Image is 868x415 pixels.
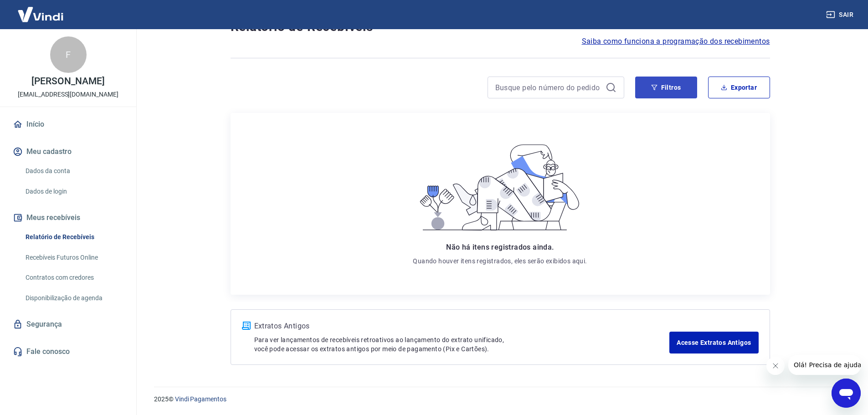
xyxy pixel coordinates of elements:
[669,332,758,354] a: Acesse Extratos Antigos
[11,314,125,334] a: Segurança
[708,77,770,98] button: Exportar
[31,77,104,86] p: [PERSON_NAME]
[50,36,87,73] div: F
[22,228,125,246] a: Relatório de Recebíveis
[22,289,125,307] a: Disponibilização de agenda
[11,142,125,162] button: Meu cadastro
[11,0,70,28] img: Vindi
[582,36,770,47] a: Saiba como funciona a programação dos recebimentos
[5,6,77,14] span: Olá! Precisa de ajuda?
[22,248,125,267] a: Recebíveis Futuros Online
[824,6,857,23] button: Sair
[832,379,861,408] iframe: Botão para abrir a janela de mensagens
[22,162,125,180] a: Dados da conta
[242,322,251,330] img: ícone
[254,335,670,354] p: Para ver lançamentos de recebíveis retroativos ao lançamento do extrato unificado, você pode aces...
[635,77,697,98] button: Filtros
[413,256,587,266] p: Quando houver itens registrados, eles serão exibidos aqui.
[788,355,861,375] iframe: Mensagem da empresa
[11,114,125,134] a: Início
[175,395,226,403] a: Vindi Pagamentos
[766,357,785,375] iframe: Fechar mensagem
[495,81,602,94] input: Busque pelo número do pedido
[22,268,125,287] a: Contratos com credores
[154,395,846,404] p: 2025 ©
[11,342,125,362] a: Fale conosco
[254,321,670,332] p: Extratos Antigos
[11,208,125,228] button: Meus recebíveis
[22,182,125,201] a: Dados de login
[18,90,118,99] p: [EMAIL_ADDRESS][DOMAIN_NAME]
[446,243,554,251] span: Não há itens registrados ainda.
